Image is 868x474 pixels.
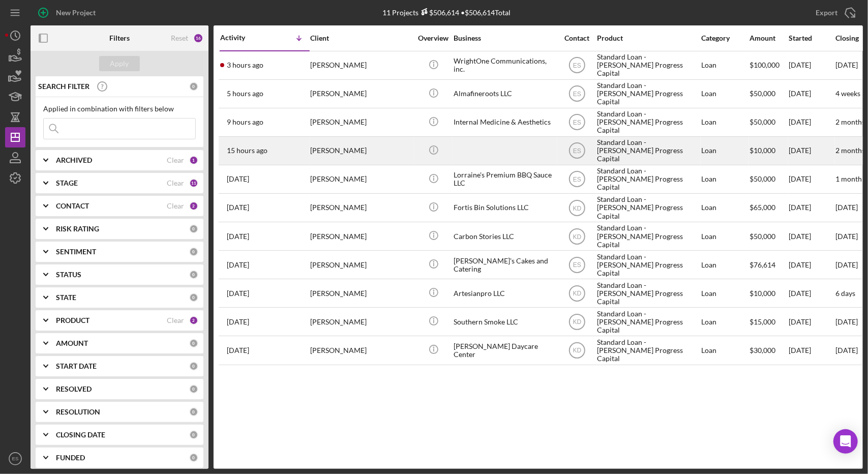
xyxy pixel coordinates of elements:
div: [PERSON_NAME] Daycare Center [454,337,555,364]
time: 2025-09-18 12:30 [227,261,249,269]
time: [DATE] [835,260,858,269]
b: CONTACT [56,202,89,210]
div: [PERSON_NAME] [310,80,412,107]
div: 11 [189,179,198,188]
div: [PERSON_NAME] [310,52,412,79]
div: Standard Loan - [PERSON_NAME] Progress Capital [597,52,699,79]
div: Loan [701,109,749,136]
button: ES [5,449,25,469]
div: Client [310,34,412,42]
b: STAGE [56,179,78,187]
div: [DATE] [789,194,834,221]
div: Standard Loan - [PERSON_NAME] Progress Capital [597,308,699,335]
div: 0 [189,362,198,371]
time: 2025-10-09 21:52 [227,175,249,183]
b: AMOUNT [56,339,88,347]
div: Loan [701,251,749,278]
div: [DATE] [789,166,834,193]
time: 6 days [835,289,855,298]
div: [PERSON_NAME] [310,251,412,278]
div: Loan [701,194,749,221]
div: 0 [189,247,198,256]
div: [DATE] [789,251,834,278]
span: $76,614 [750,260,775,269]
div: New Project [56,3,96,23]
text: ES [12,456,19,462]
text: ES [573,119,581,126]
b: FUNDED [56,454,85,462]
div: WrightOne Communications, inc. [454,52,555,79]
time: [DATE] [835,61,858,69]
span: $65,000 [750,203,775,212]
time: 2 months [835,146,865,155]
button: New Project [31,3,106,23]
span: $10,000 [750,289,775,298]
div: 0 [189,453,198,462]
b: SENTIMENT [56,248,96,256]
span: $50,000 [750,232,775,241]
time: 2025-10-13 02:39 [227,146,267,155]
div: [PERSON_NAME] [310,166,412,193]
time: 2025-09-17 15:37 [227,289,249,298]
text: KD [573,290,581,297]
div: [PERSON_NAME] [310,194,412,221]
div: [PERSON_NAME]'s Cakes and Catering [454,251,555,278]
div: [PERSON_NAME] [310,337,412,364]
text: ES [573,261,581,269]
div: Export [816,3,837,23]
time: 4 weeks [835,89,860,98]
div: Loan [701,52,749,79]
div: Reset [171,34,188,42]
div: Carbon Stories LLC [454,223,555,250]
div: 2 [189,316,198,325]
div: Loan [701,223,749,250]
b: Filters [109,34,130,42]
div: Contact [558,34,596,42]
div: 0 [189,270,198,279]
time: [DATE] [835,317,858,326]
div: Standard Loan - [PERSON_NAME] Progress Capital [597,137,699,164]
text: ES [573,147,581,155]
time: 1 month [835,174,862,183]
div: Fortis Bin Solutions LLC [454,194,555,221]
div: 0 [189,82,198,91]
span: $50,000 [750,89,775,98]
div: [PERSON_NAME] [310,223,412,250]
span: $15,000 [750,317,775,326]
div: Category [701,34,749,42]
div: Standard Loan - [PERSON_NAME] Progress Capital [597,280,699,307]
div: Open Intercom Messenger [833,429,858,454]
b: RESOLVED [56,385,92,393]
b: STATUS [56,271,81,279]
b: START DATE [56,362,97,370]
div: Standard Loan - [PERSON_NAME] Progress Capital [597,80,699,107]
text: ES [573,91,581,98]
b: STATE [56,293,76,302]
time: 2025-10-13 14:34 [227,61,263,69]
div: 0 [189,293,198,302]
div: Loan [701,280,749,307]
div: 1 [189,156,198,165]
time: 2025-09-22 11:23 [227,203,249,212]
span: $10,000 [750,146,775,155]
div: Standard Loan - [PERSON_NAME] Progress Capital [597,337,699,364]
span: $100,000 [750,61,780,69]
div: Clear [167,179,184,187]
div: 11 Projects • $506,614 Total [383,8,511,17]
div: Internal Medicine & Aesthetics [454,109,555,136]
time: 2025-08-20 13:53 [227,318,249,326]
div: Loan [701,308,749,335]
div: [PERSON_NAME] [310,308,412,335]
div: [PERSON_NAME] [310,280,412,307]
div: Standard Loan - [PERSON_NAME] Progress Capital [597,251,699,278]
b: PRODUCT [56,316,89,324]
div: Business [454,34,555,42]
time: 2025-08-17 00:45 [227,346,249,354]
div: 16 [193,33,203,43]
div: [DATE] [789,109,834,136]
div: 2 [189,201,198,211]
div: [DATE] [789,80,834,107]
div: [DATE] [789,52,834,79]
time: 2 months [835,117,865,126]
div: Standard Loan - [PERSON_NAME] Progress Capital [597,166,699,193]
